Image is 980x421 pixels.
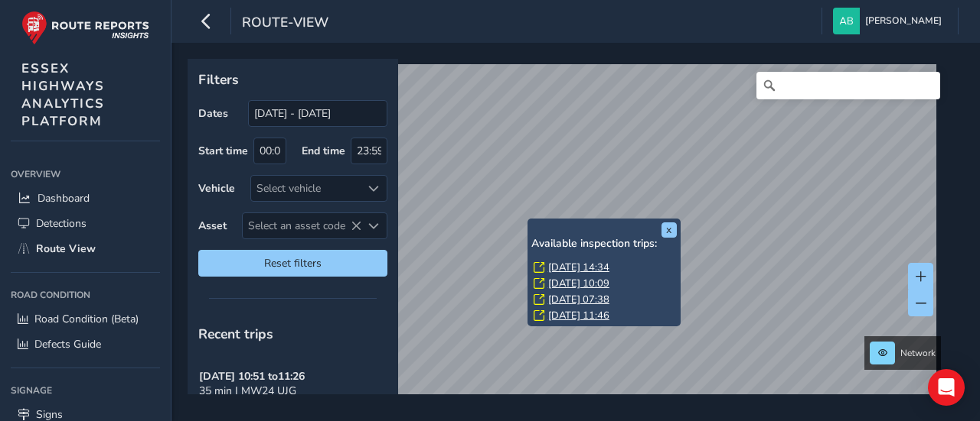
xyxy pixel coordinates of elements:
div: Select vehicle [251,176,361,201]
button: x [661,222,677,238]
img: diamond-layout [833,8,860,34]
a: [DATE] 10:09 [548,277,609,290]
span: Route View [36,241,96,256]
canvas: Map [193,64,936,412]
span: 35 min | MW24 UJG [199,384,296,398]
a: [DATE] 14:34 [548,261,609,274]
a: Dashboard [11,186,160,211]
label: End time [302,144,345,158]
span: Defects Guide [34,337,101,351]
span: [PERSON_NAME] [865,8,942,34]
a: [DATE] 07:38 [548,293,609,306]
h6: Available inspection trips: [531,238,677,251]
span: Select an asset code [243,213,361,238]
span: Recent trips [198,325,273,343]
p: Filters [198,70,387,89]
span: route-view [242,13,328,34]
div: Select an asset code [361,213,387,238]
a: Road Condition (Beta) [11,306,160,332]
label: Start time [198,144,248,158]
img: rr logo [21,11,149,45]
label: Asset [198,219,227,233]
label: Dates [198,106,228,121]
div: Road Condition [11,283,160,306]
span: ESSEX HIGHWAYS ANALYTICS PLATFORM [21,60,105,130]
input: Search [756,72,940,99]
a: Defects Guide [11,332,160,357]
a: Detections [11,211,160,236]
span: Network [900,347,936,359]
strong: [DATE] 10:51 to 11:26 [199,369,305,384]
a: Route View [11,236,160,261]
span: Reset filters [210,256,376,270]
div: Signage [11,379,160,402]
button: Reset filters [198,250,387,277]
span: Road Condition (Beta) [34,312,139,326]
span: Dashboard [38,191,90,206]
button: [PERSON_NAME] [833,8,947,34]
div: Open Intercom Messenger [928,369,965,406]
label: Vehicle [198,181,235,196]
div: Overview [11,163,160,186]
a: [DATE] 11:46 [548,309,609,322]
span: Detections [36,216,87,231]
